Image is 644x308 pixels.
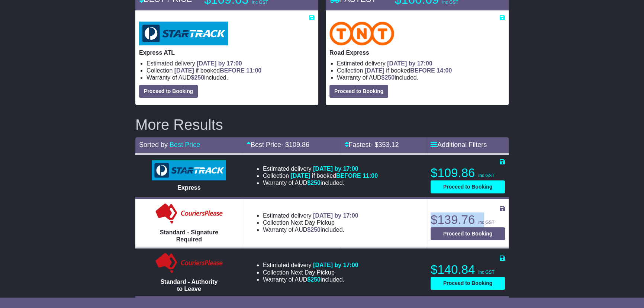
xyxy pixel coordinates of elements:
[307,276,321,283] span: $
[431,180,505,193] button: Proceed to Booking
[370,141,399,148] span: - $
[160,279,218,292] span: Standard - Authority to Leave
[194,74,204,81] span: 250
[263,212,358,219] li: Estimated delivery
[431,262,505,277] p: $140.84
[263,172,378,179] li: Collection
[246,67,261,74] span: 11:00
[307,227,321,233] span: $
[431,166,505,180] p: $109.86
[337,74,505,81] li: Warranty of AUD included.
[431,277,505,290] button: Proceed to Booking
[154,203,224,225] img: Couriers Please: Standard - Signature Required
[281,141,309,148] span: - $
[191,74,204,81] span: $
[146,60,315,67] li: Estimated delivery
[247,141,309,148] a: Best Price- $109.86
[289,141,309,148] span: 109.86
[174,67,261,74] span: if booked
[431,227,505,240] button: Proceed to Booking
[263,226,358,233] li: Warranty of AUD included.
[220,67,245,74] span: BEFORE
[310,180,321,186] span: 250
[177,185,200,191] span: Express
[152,160,226,180] img: StarTrack: Express
[310,276,321,283] span: 250
[263,179,378,186] li: Warranty of AUD included.
[313,212,358,219] span: [DATE] by 17:00
[431,212,505,227] p: $139.76
[174,67,194,74] span: [DATE]
[313,166,358,172] span: [DATE] by 17:00
[263,219,358,226] li: Collection
[307,180,321,186] span: $
[139,22,228,45] img: StarTrack: Express ATL
[384,74,395,81] span: 250
[478,220,494,225] span: inc GST
[329,22,394,45] img: TNT Domestic: Road Express
[263,165,378,172] li: Estimated delivery
[139,141,168,148] span: Sorted by
[365,67,452,74] span: if booked
[437,67,452,74] span: 14:00
[381,74,395,81] span: $
[410,67,435,74] span: BEFORE
[146,74,315,81] li: Warranty of AUD included.
[329,85,388,98] button: Proceed to Booking
[263,262,358,269] li: Estimated delivery
[291,219,335,226] span: Next Day Pickup
[387,60,432,67] span: [DATE] by 17:00
[197,60,242,67] span: [DATE] by 17:00
[170,141,200,148] a: Best Price
[365,67,384,74] span: [DATE]
[139,49,315,56] p: Express ATL
[160,229,218,243] span: Standard - Signature Required
[478,173,494,178] span: inc GST
[154,252,224,275] img: Couriers Please: Standard - Authority to Leave
[263,269,358,276] li: Collection
[337,67,505,74] li: Collection
[135,116,509,133] h2: More Results
[310,227,321,233] span: 250
[291,173,378,179] span: if booked
[291,269,335,276] span: Next Day Pickup
[344,141,399,148] a: Fastest- $353.12
[363,173,378,179] span: 11:00
[146,67,315,74] li: Collection
[478,270,494,275] span: inc GST
[329,49,505,56] p: Road Express
[378,141,399,148] span: 353.12
[263,276,358,283] li: Warranty of AUD included.
[139,85,198,98] button: Proceed to Booking
[431,141,487,148] a: Additional Filters
[313,262,358,268] span: [DATE] by 17:00
[291,173,310,179] span: [DATE]
[337,60,505,67] li: Estimated delivery
[336,173,361,179] span: BEFORE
